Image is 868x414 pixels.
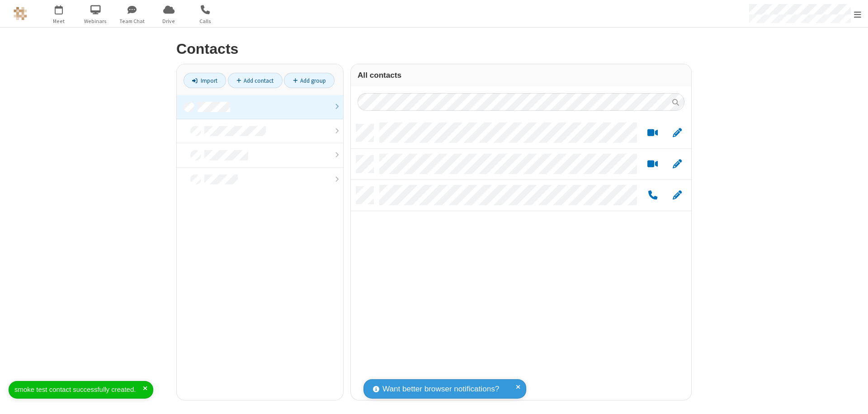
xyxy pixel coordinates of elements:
div: grid [351,118,691,400]
span: Calls [189,17,222,25]
button: Edit [668,159,686,170]
span: Webinars [79,17,113,25]
div: smoke test contact successfully created. [14,385,143,395]
button: Start a video meeting [644,159,661,170]
a: Import [184,73,226,88]
h3: All contacts [358,71,684,80]
span: Meet [42,17,76,25]
img: QA Selenium DO NOT DELETE OR CHANGE [14,7,27,20]
a: Add group [284,73,335,88]
span: Drive [152,17,186,25]
a: Add contact [228,73,283,88]
button: Edit [668,190,686,201]
button: Start a video meeting [644,127,661,139]
span: Team Chat [115,17,149,25]
button: Call by phone [644,190,661,201]
span: Want better browser notifications? [382,383,499,395]
button: Edit [668,127,686,139]
h2: Contacts [176,41,692,57]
